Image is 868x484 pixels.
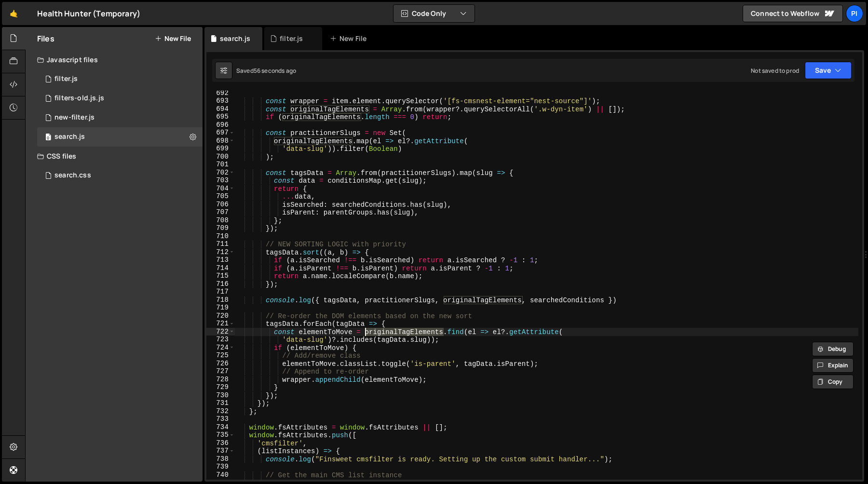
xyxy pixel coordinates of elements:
[206,224,235,232] div: 709
[206,232,235,241] div: 710
[37,8,140,19] div: Health Hunter (Temporary)
[206,367,235,376] div: 727
[206,169,235,177] div: 702
[280,34,303,43] div: filter.js
[206,312,235,320] div: 720
[54,133,85,141] div: search.js
[2,2,26,25] a: 🤙
[206,344,235,352] div: 724
[206,320,235,328] div: 721
[206,161,235,169] div: 701
[206,145,235,153] div: 699
[812,342,854,356] button: Debug
[206,208,235,216] div: 707
[155,35,191,42] button: New File
[54,171,91,180] div: search.css
[846,5,863,22] a: Pi
[206,328,235,336] div: 722
[206,288,235,296] div: 717
[206,216,235,225] div: 708
[54,94,104,103] div: filters-old.js.js
[206,264,235,272] div: 714
[206,129,235,137] div: 697
[220,34,250,43] div: search.js
[206,336,235,344] div: 723
[206,431,235,439] div: 735
[54,113,95,122] div: new-filter.js
[393,5,475,22] button: Code Only
[206,176,235,185] div: 703
[206,97,235,105] div: 693
[805,62,852,79] button: Save
[37,69,203,89] div: 16494/44708.js
[206,201,235,209] div: 706
[206,296,235,304] div: 718
[37,108,203,127] div: 16494/46184.js
[812,375,854,389] button: Copy
[206,272,235,280] div: 715
[206,351,235,360] div: 725
[206,304,235,312] div: 719
[254,67,296,75] div: 56 seconds ago
[54,75,78,83] div: filter.js
[206,391,235,400] div: 730
[236,67,296,75] div: Saved
[206,280,235,288] div: 716
[206,383,235,391] div: 729
[812,358,854,373] button: Explain
[37,127,203,147] div: 16494/45041.js
[751,67,799,75] div: Not saved to prod
[206,407,235,416] div: 732
[37,89,203,108] div: 16494/45764.js
[26,50,203,69] div: Javascript files
[206,192,235,201] div: 705
[37,166,203,185] div: 16494/45743.css
[206,423,235,431] div: 734
[206,137,235,145] div: 698
[206,113,235,121] div: 695
[206,455,235,463] div: 738
[206,153,235,161] div: 700
[206,399,235,407] div: 731
[206,248,235,256] div: 712
[206,105,235,113] div: 694
[206,376,235,384] div: 728
[45,134,51,142] span: 0
[206,256,235,264] div: 713
[206,121,235,129] div: 696
[206,463,235,471] div: 739
[26,147,203,166] div: CSS files
[206,447,235,455] div: 737
[37,33,54,44] h2: Files
[206,415,235,423] div: 733
[206,360,235,368] div: 726
[330,34,370,43] div: New File
[206,439,235,447] div: 736
[206,471,235,479] div: 740
[206,185,235,193] div: 704
[206,240,235,248] div: 711
[206,89,235,97] div: 692
[743,5,843,22] a: Connect to Webflow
